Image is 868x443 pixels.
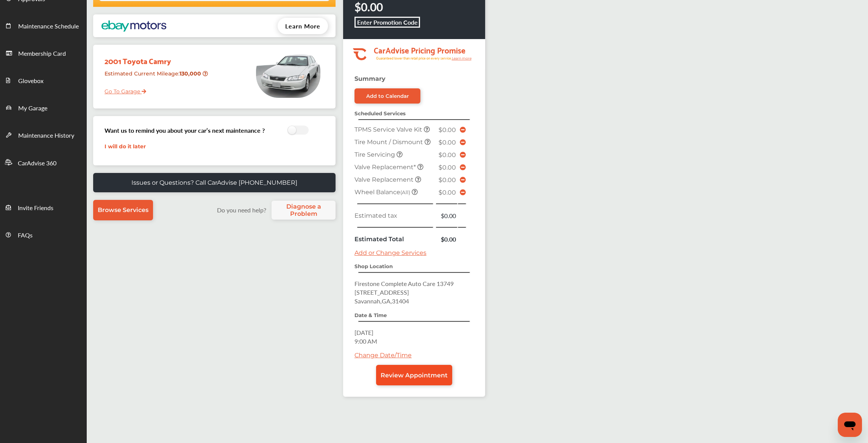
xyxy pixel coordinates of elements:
[213,206,270,214] label: Do you need help?
[0,121,86,148] a: Maintenance History
[180,70,203,77] strong: 130,000
[256,49,320,98] img: mobile_0092_st0640_046.jpg
[366,93,409,99] div: Add to Calendar
[93,200,153,220] a: Browse Services
[0,12,86,39] a: Maintenance Schedule
[354,138,425,146] span: Tire Mount / Dismount
[18,22,79,31] span: Maintenance Schedule
[18,49,66,59] span: Membership Card
[376,365,452,385] a: Review Appointment
[436,209,457,222] td: $0.00
[0,94,86,121] a: My Garage
[451,56,471,60] tspan: Learn more
[354,337,377,346] span: 9:00 AM
[838,413,862,437] iframe: Button to launch messaging window
[373,43,465,57] tspan: CarAdvise Pricing Promise
[272,201,336,220] a: Diagnose a Problem
[439,151,456,159] span: $0.00
[354,75,386,82] strong: Summary
[354,249,426,256] a: Add or Change Services
[436,233,457,245] td: $0.00
[354,297,409,305] span: Savannah , GA , 31404
[439,164,456,171] span: $0.00
[354,126,424,133] span: TPMS Service Valve Kit
[354,288,409,297] span: [STREET_ADDRESS]
[98,206,148,214] span: Browse Services
[99,82,146,97] a: Go To Garage
[99,49,210,67] div: 2001 Toyota Camry
[354,151,397,158] span: Tire Servicing
[354,163,417,171] span: Valve Replacement*
[381,372,448,379] span: Review Appointment
[439,139,456,146] span: $0.00
[18,76,44,86] span: Glovebox
[0,66,86,94] a: Glovebox
[354,328,373,337] span: [DATE]
[353,209,436,222] td: Estimated tax
[18,203,53,213] span: Invite Friends
[439,126,456,134] span: $0.00
[354,176,415,183] span: Valve Replacement
[99,67,210,86] div: Estimated Current Mileage :
[131,179,297,186] p: Issues or Questions? Call CarAdvise [PHONE_NUMBER]
[18,159,56,168] span: CarAdvise 360
[105,143,146,150] a: I will do it later
[93,173,336,192] a: Issues or Questions? Call CarAdvise [PHONE_NUMBER]
[439,189,456,196] span: $0.00
[18,231,33,240] span: FAQs
[354,189,412,196] span: Wheel Balance
[18,104,47,113] span: My Garage
[354,263,393,269] strong: Shop Location
[18,131,74,141] span: Maintenance History
[376,56,451,61] tspan: Guaranteed lower than retail price on every service.
[354,110,406,116] strong: Scheduled Services
[285,22,320,30] span: Learn More
[0,39,86,66] a: Membership Card
[439,176,456,184] span: $0.00
[275,203,332,217] span: Diagnose a Problem
[354,312,387,318] strong: Date & Time
[354,352,412,359] a: Change Date/Time
[354,279,454,288] span: Firestone Complete Auto Care 13749
[354,88,420,104] a: Add to Calendar
[357,18,418,27] b: Enter Promotion Code
[105,126,265,135] h3: Want us to remind you about your car’s next maintenance ?
[353,233,436,245] td: Estimated Total
[400,189,410,195] small: (All)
